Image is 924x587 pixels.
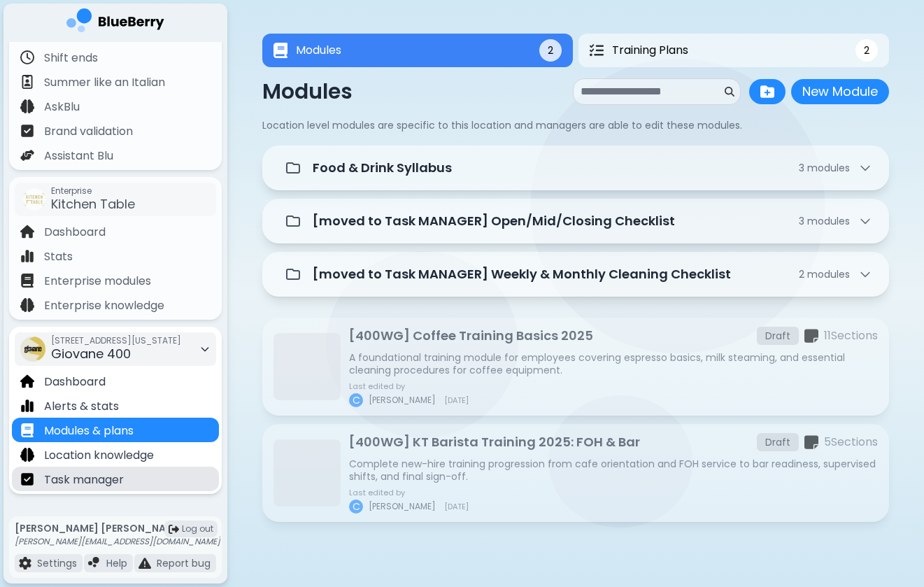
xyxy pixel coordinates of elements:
[44,472,124,488] p: Task manager
[88,557,101,570] img: file icon
[20,472,34,486] img: file icon
[262,424,889,522] a: [400WG] KT Barista Training 2025: FOH & BarDraftsections icon5SectionsComplete new-hire training ...
[578,34,889,67] button: Training PlansTraining Plans2
[20,374,34,388] img: file icon
[51,345,131,362] span: Giovane 400
[44,99,80,115] p: AskBlu
[182,523,213,535] span: Log out
[138,557,151,570] img: file icon
[20,399,34,413] img: file icon
[296,42,341,59] span: Modules
[313,264,731,284] p: [moved to Task MANAGER] Weekly & Monthly Cleaning Checklist
[20,124,34,138] img: file icon
[169,524,179,535] img: logout
[590,43,604,57] img: Training Plans
[66,8,164,37] img: company logo
[807,214,850,228] span: module s
[369,501,436,512] span: [PERSON_NAME]
[349,351,878,376] p: A foundational training module for employees covering espresso basics, milk steaming, and essenti...
[44,50,98,66] p: Shift ends
[37,557,77,570] p: Settings
[313,211,675,231] p: [moved to Task MANAGER] Open/Mid/Closing Checklist
[804,434,818,451] img: sections icon
[44,224,106,241] p: Dashboard
[799,215,850,227] span: 3
[349,488,469,497] p: Last edited by
[20,448,34,462] img: file icon
[799,268,850,281] span: 2
[349,432,640,452] p: [400WG] KT Barista Training 2025: FOH & Bar
[262,79,353,104] p: Modules
[807,267,850,281] span: module s
[44,248,73,265] p: Stats
[824,434,878,451] p: 5 Section s
[19,557,31,570] img: file icon
[273,43,287,59] img: Modules
[725,87,734,97] img: search icon
[51,335,181,346] span: [STREET_ADDRESS][US_STATE]
[15,536,220,547] p: [PERSON_NAME][EMAIL_ADDRESS][DOMAIN_NAME]
[51,195,135,213] span: Kitchen Table
[444,396,469,404] span: [DATE]
[804,328,818,344] img: sections icon
[44,273,151,290] p: Enterprise modules
[313,158,452,178] p: Food & Drink Syllabus
[612,42,688,59] span: Training Plans
[807,161,850,175] span: module s
[548,44,553,57] span: 2
[799,162,850,174] span: 3
[44,74,165,91] p: Summer like an Italian
[824,327,878,344] p: 11 Section s
[757,327,799,345] div: Draft
[106,557,127,570] p: Help
[262,34,573,67] button: ModulesModules2
[20,298,34,312] img: file icon
[353,394,360,406] span: C
[349,458,878,483] p: Complete new-hire training progression from cafe orientation and FOH service to bar readiness, su...
[20,274,34,288] img: file icon
[353,500,360,513] span: C
[44,398,119,415] p: Alerts & stats
[20,337,45,362] img: company thumbnail
[791,79,889,104] button: New Module
[757,433,799,451] div: Draft
[20,148,34,162] img: file icon
[20,249,34,263] img: file icon
[51,185,135,197] span: Enterprise
[44,423,134,439] p: Modules & plans
[262,318,889,416] a: [400WG] Coffee Training Basics 2025Draftsections icon11SectionsA foundational training module for...
[44,123,133,140] p: Brand validation
[262,119,889,132] p: Location level modules are specific to this location and managers are able to edit these modules.
[369,395,436,406] span: [PERSON_NAME]
[44,374,106,390] p: Dashboard
[349,382,469,390] p: Last edited by
[760,85,774,99] img: folder plus icon
[157,557,211,570] p: Report bug
[20,50,34,64] img: file icon
[20,225,34,239] img: file icon
[23,188,45,211] img: company thumbnail
[349,326,593,346] p: [400WG] Coffee Training Basics 2025
[44,447,154,464] p: Location knowledge
[864,44,869,57] span: 2
[44,297,164,314] p: Enterprise knowledge
[20,99,34,113] img: file icon
[44,148,113,164] p: Assistant Blu
[20,423,34,437] img: file icon
[444,502,469,511] span: [DATE]
[15,522,220,535] p: [PERSON_NAME] [PERSON_NAME]
[20,75,34,89] img: file icon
